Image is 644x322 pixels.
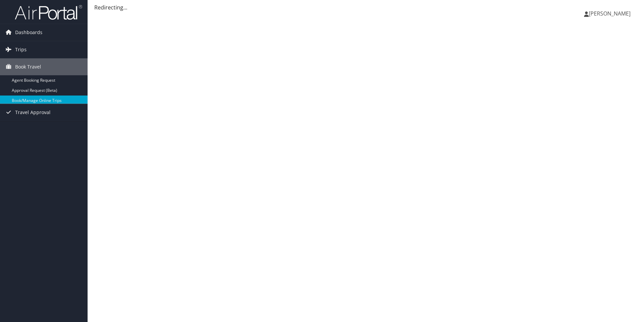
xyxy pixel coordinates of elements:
[15,58,41,75] span: Book Travel
[15,104,51,121] span: Travel Approval
[15,41,27,58] span: Trips
[94,3,637,11] div: Redirecting...
[589,10,631,17] span: [PERSON_NAME]
[584,3,637,24] a: [PERSON_NAME]
[15,4,82,20] img: airportal-logo.png
[15,24,42,41] span: Dashboards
